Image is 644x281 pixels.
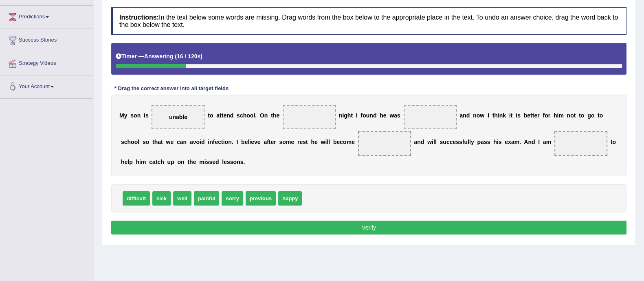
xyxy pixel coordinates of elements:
b: w [427,139,432,145]
b: e [299,139,303,145]
b: o [131,139,134,145]
b: r [274,139,276,145]
b: h [273,112,277,119]
b: l [435,139,437,145]
b: A [524,139,528,145]
b: e [251,139,254,145]
b: l [222,159,224,165]
b: f [543,112,545,119]
b: s [499,139,502,145]
span: unable [169,114,187,120]
b: l [327,139,328,145]
b: c [218,139,221,145]
button: Verify [111,221,626,235]
b: p [171,159,174,165]
div: * Drag the correct answer into all target fields [111,85,232,93]
b: c [157,159,160,165]
b: h [136,159,139,165]
b: s [484,139,487,145]
b: h [494,112,498,119]
b: h [121,159,125,165]
b: I [488,112,489,119]
b: o [210,112,213,119]
b: i [557,112,558,119]
b: . [243,159,245,165]
b: f [267,139,269,145]
b: v [254,139,257,145]
b: Answering [144,53,174,60]
b: h [493,139,497,145]
b: m [141,159,146,165]
b: o [591,112,595,119]
b: o [233,159,237,165]
b: a [394,112,397,119]
a: Your Account [0,75,93,96]
b: n [473,112,477,119]
b: t [271,112,273,119]
b: t [221,139,223,145]
b: o [246,112,250,119]
b: x [508,139,511,145]
b: I [236,139,238,145]
b: f [360,112,363,119]
b: s [209,159,212,165]
b: t [187,159,189,165]
b: ( [175,53,177,60]
b: i [144,112,145,119]
b: h [154,139,158,145]
b: a [511,139,514,145]
b: t [306,139,308,145]
b: u [167,159,171,165]
b: n [264,112,268,119]
h5: Timer — [116,53,202,60]
b: i [249,139,251,145]
b: h [380,112,383,119]
b: h [311,139,314,145]
span: previous [246,191,276,206]
b: a [264,139,267,145]
b: l [138,139,139,145]
b: m [347,139,352,145]
b: b [524,112,528,119]
b: c [149,159,152,165]
b: e [336,139,340,145]
b: o [196,139,200,145]
b: 16 / 120s [177,53,200,60]
b: o [581,112,585,119]
b: t [161,139,163,145]
b: o [600,112,603,119]
b: a [190,139,193,145]
b: h [243,112,247,119]
b: b [333,139,337,145]
b: I [356,112,358,119]
b: o [363,112,366,119]
b: o [250,112,254,119]
b: w [321,139,325,145]
span: sorry [222,191,243,206]
b: n [226,112,230,119]
b: s [145,112,149,119]
b: o [343,139,347,145]
b: Instructions: [119,14,159,21]
b: i [497,139,499,145]
b: i [204,159,206,165]
b: . [255,112,257,119]
b: o [282,139,286,145]
span: Drop target [404,105,457,129]
b: s [206,159,209,165]
b: m [514,139,519,145]
b: t [579,112,581,119]
span: painful [194,191,220,206]
b: n [499,112,503,119]
b: t [532,112,534,119]
b: e [215,139,218,145]
b: a [414,139,417,145]
b: d [373,112,377,119]
b: i [208,139,209,145]
b: s [240,159,244,165]
b: s [440,139,443,145]
b: ) [200,53,202,60]
b: r [297,139,299,145]
b: t [511,112,513,119]
b: n [237,159,240,165]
